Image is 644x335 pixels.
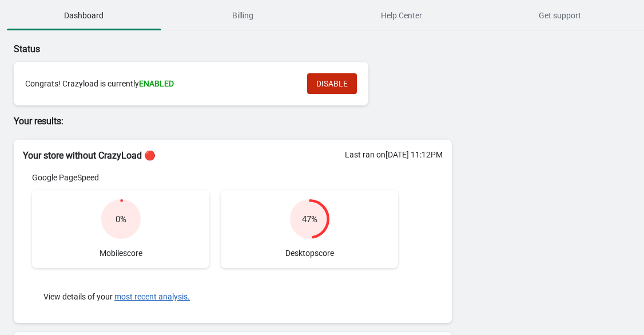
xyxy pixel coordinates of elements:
[32,172,398,183] div: Google PageSpeed
[221,190,398,268] div: Desktop score
[114,292,190,301] button: most recent analysis.
[302,214,317,225] div: 47 %
[14,115,452,128] p: Your results:
[483,5,638,26] span: Get support
[166,5,320,26] span: Billing
[14,42,452,56] p: Status
[324,5,479,26] span: Help Center
[116,214,126,225] div: 0 %
[345,149,443,160] div: Last ran on [DATE] 11:12PM
[32,279,398,314] div: View details of your
[32,190,209,268] div: Mobile score
[307,73,357,94] button: DISABLE
[139,79,174,88] span: ENABLED
[25,78,296,89] div: Congrats! Crazyload is currently
[5,1,164,30] button: Dashboard
[7,5,161,26] span: Dashboard
[23,149,443,163] h2: Your store without CrazyLoad 🔴
[316,79,348,88] span: DISABLE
